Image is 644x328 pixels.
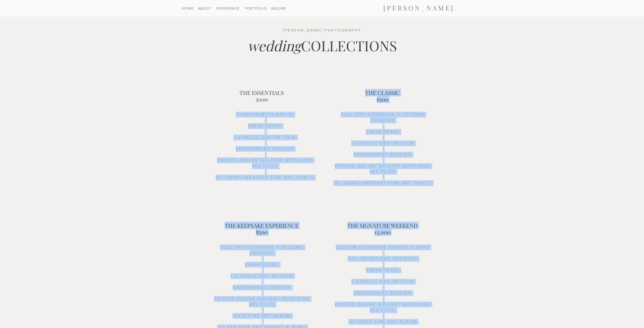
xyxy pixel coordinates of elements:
[213,112,317,203] h2: 8 HOURS witH BAYLIE sneak peaks 1-2 ROLLS DAY-OF FILM ENGAGEMENT SESSION PRIVATE ONLINE GALLERY W...
[175,7,201,10] a: HOME
[243,7,269,10] a: PORTFOLIO
[190,35,455,64] h2: COLLECTIONS
[221,222,303,229] h2: THE KEEPSAKE EXPERIENCE 8500
[192,7,218,10] a: ABOUT
[368,4,470,12] a: [PERSON_NAME]
[221,89,303,96] h2: THE ESSENTIALS 5000
[331,112,434,203] h2: full day coverage + second shooter sneak peaks 1-2 ROLLS DAY-OF FILM ENGAGEMENT SESSION PRIVATE O...
[269,7,288,10] a: INQUIRE
[215,7,241,10] a: EXPERIENCE
[341,222,424,229] h2: THE SIGNATURE WEEKEND 13,000
[247,36,301,55] i: wedding
[341,89,424,96] h2: THE CLASSIC 6500
[265,27,380,33] h3: [PERSON_NAME] PHOTOGRAPHY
